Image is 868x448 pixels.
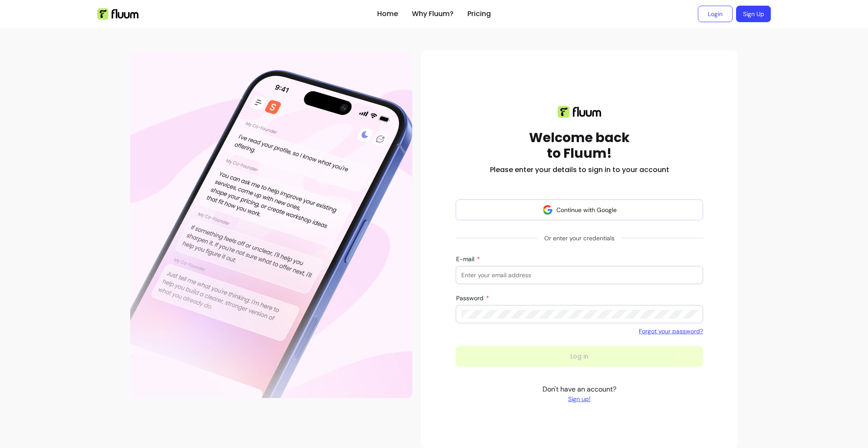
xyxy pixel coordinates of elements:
[456,294,485,302] span: Password
[537,230,621,246] span: Or enter your credentials
[542,205,553,215] img: avatar
[456,255,476,263] span: E-mail
[639,327,703,335] a: Forgot your password?
[461,271,697,279] input: E-mail
[412,9,454,19] a: Why Fluum?
[490,165,669,175] h2: Please enter your details to sign in to your account
[542,395,616,403] a: Sign up!
[542,384,616,403] p: Don't have an account?
[736,6,771,22] a: Sign Up
[130,50,412,398] div: Illustration of Fluum AI Co-Founder on a smartphone, showing AI chat guidance that helps freelanc...
[461,310,697,319] input: Password
[97,8,138,20] img: Fluum Logo
[377,9,398,19] a: Home
[698,6,733,22] a: Login
[529,130,630,161] h1: Welcome back to Fluum!
[467,9,491,19] a: Pricing
[456,199,703,220] button: Continue with Google
[558,106,601,118] img: Fluum logo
